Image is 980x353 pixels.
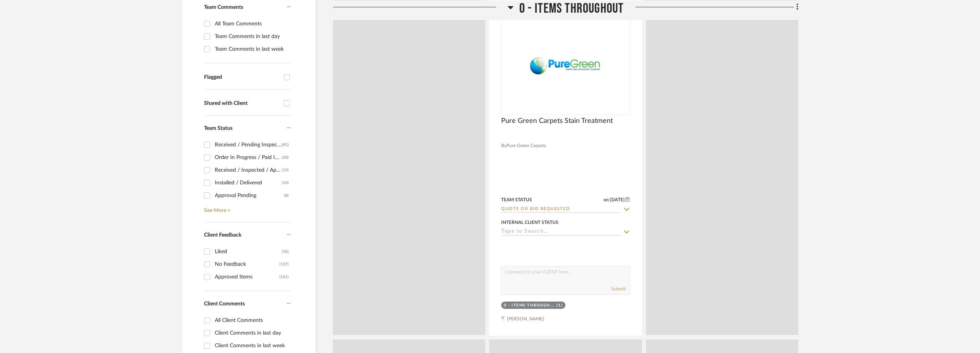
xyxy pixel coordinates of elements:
div: Team Status [501,196,532,203]
div: (137) [279,258,289,270]
div: Client Comments in last day [215,327,289,339]
span: Pure Green Carpets Stain Treatment [501,117,613,125]
div: Client Comments in last week [215,340,289,352]
span: Team Status [204,126,232,131]
img: Pure Green Carpets Stain Treatment [517,18,614,114]
span: Pure Green Carpets [507,142,546,149]
span: Team Comments [204,5,243,10]
input: Type to Search… [501,229,620,236]
span: By [501,142,507,149]
div: Approval Pending [215,189,284,202]
div: No Feedback [215,258,279,270]
div: (1) [557,303,563,308]
div: (15) [282,164,289,176]
div: Team Comments in last day [215,30,289,43]
div: Team Comments in last week [215,43,289,55]
div: Order In Progress / Paid In Full w/ Freight, No Balance due [215,151,282,164]
div: (36) [282,245,289,258]
div: Installed / Delivered [215,177,282,189]
button: Submit [611,285,626,292]
div: Shared with Client [204,100,280,107]
div: Received / Pending Inspection [215,139,282,151]
div: (161) [279,271,289,283]
div: Flagged [204,74,280,81]
div: (28) [282,151,289,164]
div: (10) [282,177,289,189]
div: All Team Comments [215,18,289,30]
span: Client Feedback [204,232,241,238]
span: on [604,197,609,202]
div: All Client Comments [215,314,289,326]
div: (8) [284,189,289,202]
div: Internal Client Status [501,219,559,226]
div: Approved Items [215,271,279,283]
div: Received / Inspected / Approved [215,164,282,176]
span: [DATE] [609,197,625,202]
div: 0 - Items Throughout [504,303,555,308]
div: Liked [215,245,282,258]
input: Type to Search… [501,206,620,213]
span: Client Comments [204,301,245,307]
div: (81) [282,139,289,151]
a: See More + [202,202,291,214]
